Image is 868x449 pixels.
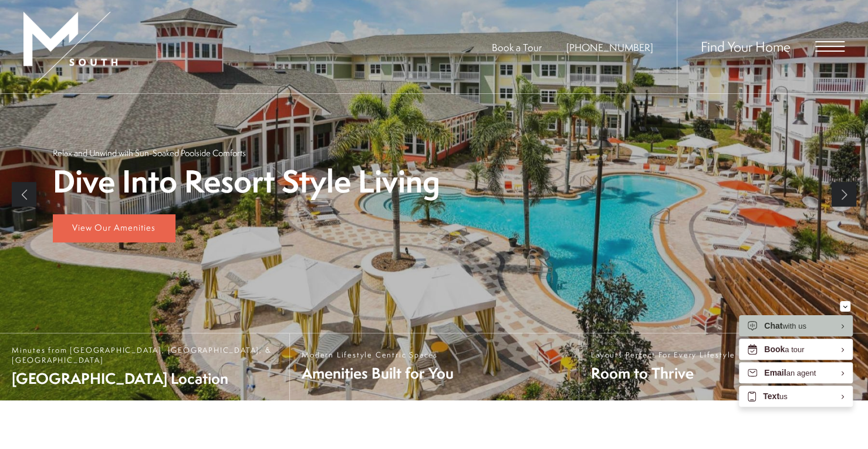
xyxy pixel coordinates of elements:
[832,182,856,207] a: Next
[591,350,735,360] span: Layouts Perfect For Every Lifestyle
[701,37,791,56] a: Find Your Home
[53,147,246,159] p: Relax and Unwind with Sun-Soaked Poolside Comforts
[566,40,653,54] a: Call Us at 813-570-8014
[492,40,542,54] a: Book a Tour
[302,363,454,383] span: Amenities Built for You
[12,368,278,389] span: [GEOGRAPHIC_DATA] Location
[289,333,579,400] a: Modern Lifestyle Centric Spaces
[53,165,440,198] p: Dive Into Resort Style Living
[23,12,117,82] img: MSouth
[12,182,36,207] a: Previous
[72,221,156,234] span: View Our Amenities
[591,363,735,383] span: Room to Thrive
[302,350,454,360] span: Modern Lifestyle Centric Spaces
[12,345,278,365] span: Minutes from [GEOGRAPHIC_DATA], [GEOGRAPHIC_DATA], & [GEOGRAPHIC_DATA]
[53,214,175,242] a: View Our Amenities
[579,333,868,400] a: Layouts Perfect For Every Lifestyle
[566,40,653,54] span: [PHONE_NUMBER]
[815,41,845,52] button: Open Menu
